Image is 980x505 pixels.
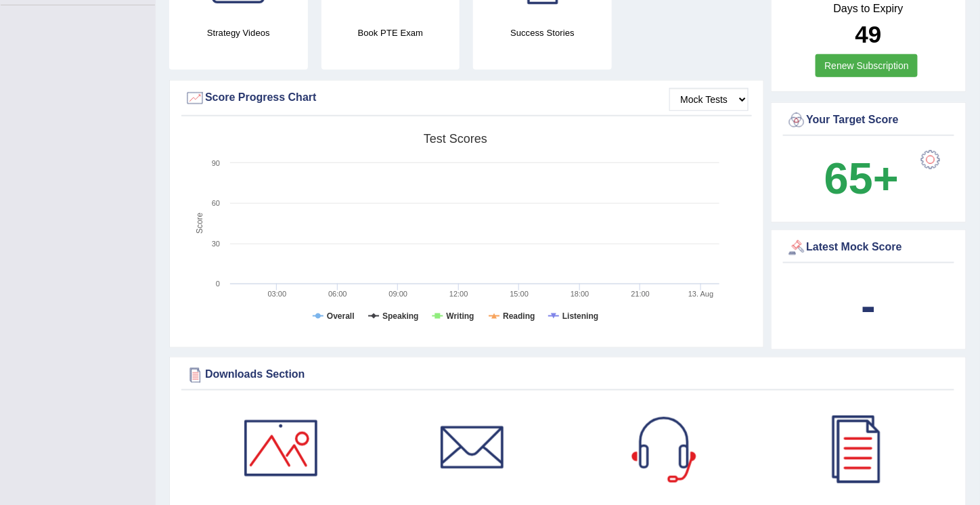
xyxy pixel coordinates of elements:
tspan: Test scores [424,132,487,146]
tspan: 13. Aug [688,290,713,298]
tspan: Speaking [382,311,418,321]
tspan: Reading [503,311,535,321]
text: 90 [212,159,220,167]
text: 21:00 [631,290,650,298]
text: 09:00 [389,290,408,298]
text: 03:00 [268,290,287,298]
b: - [861,281,876,330]
div: Downloads Section [185,365,951,385]
a: Renew Subscription [816,54,918,77]
h4: Days to Expiry [786,3,952,15]
text: 0 [216,280,220,288]
text: 18:00 [571,290,589,298]
tspan: Overall [327,311,355,321]
tspan: Score [195,213,204,234]
tspan: Listening [562,311,598,321]
h4: Book PTE Exam [321,26,460,40]
text: 06:00 [328,290,347,298]
div: Score Progress Chart [185,88,749,108]
h4: Success Stories [473,26,612,40]
text: 30 [212,240,220,248]
text: 15:00 [510,290,529,298]
text: 12:00 [449,290,468,298]
b: 65+ [824,154,899,203]
div: Your Target Score [786,110,952,131]
b: 49 [855,21,882,47]
h4: Strategy Videos [169,26,308,40]
tspan: Writing [447,311,474,321]
text: 60 [212,199,220,207]
div: Latest Mock Score [786,238,952,258]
